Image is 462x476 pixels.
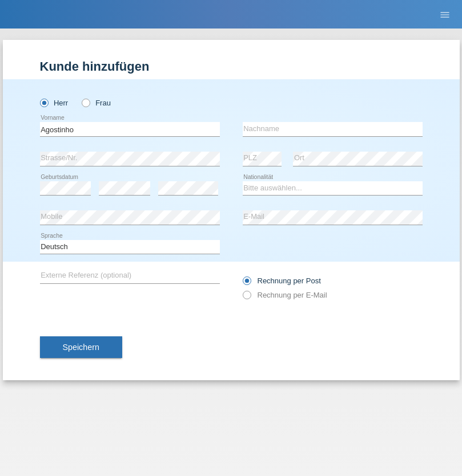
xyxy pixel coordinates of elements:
[433,11,456,18] a: menu
[40,99,47,106] input: Herr
[243,291,327,299] label: Rechnung per E-Mail
[63,343,99,352] span: Speichern
[40,99,69,107] label: Herr
[40,59,423,74] h1: Kunde hinzufügen
[40,336,122,358] button: Speichern
[439,9,451,21] i: menu
[243,276,321,285] label: Rechnung per Post
[243,276,250,291] input: Rechnung per Post
[82,99,111,107] label: Frau
[243,291,250,305] input: Rechnung per E-Mail
[82,99,89,106] input: Frau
